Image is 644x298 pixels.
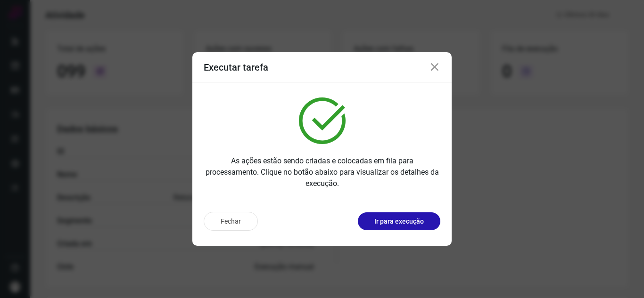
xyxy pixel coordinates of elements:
[299,97,346,144] img: verified.svg
[204,212,258,231] button: Fechar
[204,62,268,73] h3: Executar tarefa
[204,155,440,189] p: As ações estão sendo criadas e colocadas em fila para processamento. Clique no botão abaixo para ...
[374,217,424,226] p: Ir para execução
[358,212,440,230] button: Ir para execução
